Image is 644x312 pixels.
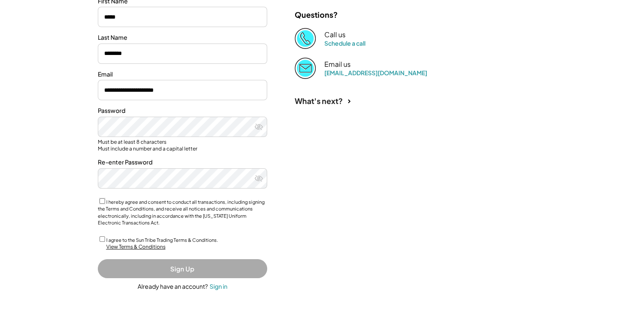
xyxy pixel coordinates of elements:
div: Sign in [210,282,227,290]
div: Last Name [98,33,267,42]
div: Email us [324,60,351,69]
div: View Terms & Conditions [106,244,166,251]
img: Phone%20copy%403x.png [295,28,316,49]
a: [EMAIL_ADDRESS][DOMAIN_NAME] [324,69,427,77]
div: Already have an account? [138,282,208,291]
div: Password [98,107,267,115]
div: What's next? [295,96,343,106]
div: Questions? [295,10,338,19]
div: Email [98,70,267,79]
div: Call us [324,30,345,39]
div: Re-enter Password [98,158,267,167]
label: I hereby agree and consent to conduct all transactions, including signing the Terms and Condition... [98,199,265,226]
label: I agree to the Sun Tribe Trading Terms & Conditions. [106,237,218,243]
img: Email%202%403x.png [295,57,316,79]
div: Must be at least 8 characters Must include a number and a capital letter [98,139,267,152]
a: Schedule a call [324,39,365,47]
button: Sign Up [98,259,267,278]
